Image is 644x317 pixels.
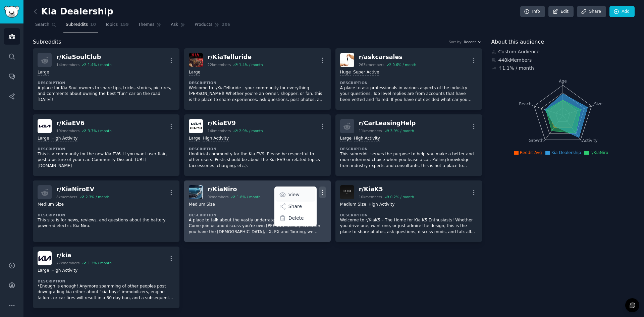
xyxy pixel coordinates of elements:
[239,62,263,67] div: 1.4 % / month
[33,6,113,17] h2: Kia Dealership
[38,213,175,217] dt: Description
[354,136,380,142] div: High Activity
[340,213,477,217] dt: Description
[189,147,326,151] dt: Description
[86,195,109,199] div: 2.3 % / month
[38,136,49,142] div: Large
[38,251,52,265] img: kia
[340,217,477,235] p: Welcome to r/KiaK5 – The Home for Kia K5 Enthusiasts! Whether you drive one, want one, or just ad...
[464,40,476,44] span: Recent
[359,195,382,199] div: 10k members
[192,19,232,33] a: Products206
[359,62,384,67] div: 263k members
[491,57,635,64] div: 448k Members
[335,180,482,242] a: KiaK5r/KiaK510kmembers0.2% / monthMedium SizeHigh ActivityDescriptionWelcome to r/KiaK5 – The Hom...
[498,65,534,72] div: ↑ 1.1 % / month
[33,38,61,46] span: Subreddits
[88,62,112,67] div: 1.4 % / month
[288,215,304,222] p: Delete
[353,69,379,76] div: Super Active
[340,81,477,85] dt: Description
[340,151,477,169] p: This subreddit serves the purpose to help you make a better and more informed choice when you lea...
[38,283,175,301] p: *Enough is enough! Anymore spamming of other peoples post downgrading kia either about "kia boyz"...
[359,185,414,194] div: r/ KiaK5
[340,136,352,142] div: Large
[56,195,77,199] div: 8k members
[594,101,602,106] tspan: Size
[189,185,203,199] img: KiaNiro
[208,195,229,199] div: 9k members
[105,22,118,28] span: Topics
[56,251,112,260] div: r/ kia
[189,53,203,67] img: KiaTelluride
[189,119,203,133] img: KiaEV9
[208,53,263,61] div: r/ KiaTelluride
[4,6,19,18] img: GummySearch logo
[189,136,200,142] div: Large
[38,85,175,103] p: A place for Kia Soul owners to share tips, tricks, stories, pictures, and comments about owning t...
[168,19,187,33] a: Ask
[189,81,326,85] dt: Description
[38,69,49,76] div: Large
[66,22,88,28] span: Subreddits
[340,185,354,199] img: KiaK5
[559,79,567,84] tspan: Age
[551,150,581,155] span: Kia Dealership
[529,138,543,143] tspan: Growth
[195,22,212,28] span: Products
[38,279,175,283] dt: Description
[237,195,261,199] div: 1.8 % / month
[184,114,331,176] a: KiaEV9r/KiaEV914kmembers2.9% / monthLargeHigh ActivityDescriptionUnofficial community for the Kia...
[390,195,414,199] div: 0.2 % / month
[56,128,79,133] div: 19k members
[491,38,544,46] span: About this audience
[335,114,482,176] a: r/CarLeasingHelp11kmembers3.9% / monthLargeHigh ActivityDescriptionThis subreddit serves the purp...
[359,128,382,133] div: 11k members
[590,150,608,155] span: r/KiaNiro
[275,188,315,202] a: View
[38,268,49,274] div: Large
[184,180,331,242] a: KiaNiror/KiaNiro9kmembers1.8% / monthViewShareDeleteMedium SizeDescriptionA place to talk about t...
[340,202,366,208] div: Medium Size
[189,69,200,76] div: Large
[582,138,597,143] tspan: Activity
[491,48,635,55] div: Custom Audience
[548,6,574,17] a: Edit
[103,19,131,33] a: Topics159
[56,119,112,127] div: r/ KiaEV6
[138,22,155,28] span: Themes
[520,150,542,155] span: Reddit Avg
[33,19,59,33] a: Search
[203,136,229,142] div: High Activity
[449,40,462,44] div: Sort by
[189,85,326,103] p: Welcome to r/KiaTelluride - your community for everything [PERSON_NAME]! Whether you're an owner,...
[288,191,300,198] p: View
[464,40,482,44] button: Recent
[520,6,545,17] a: Info
[38,147,175,151] dt: Description
[340,85,477,103] p: A place to ask professionals in various aspects of the industry your questions. Top level replies...
[171,22,178,28] span: Ask
[38,81,175,85] dt: Description
[359,53,416,61] div: r/ askcarsales
[51,268,77,274] div: High Activity
[56,261,79,265] div: 77k members
[340,147,477,151] dt: Description
[392,62,416,67] div: 0.6 % / month
[208,128,231,133] div: 14k members
[340,69,351,76] div: Huge
[88,128,112,133] div: 3.7 % / month
[288,203,302,210] p: Share
[577,6,606,17] a: Share
[120,22,129,28] span: 159
[33,180,179,242] a: r/KiaNiroEV8kmembers2.3% / monthMedium SizeDescriptionThis site is for news, reviews, and questio...
[609,6,635,17] a: Add
[136,19,164,33] a: Themes
[90,22,96,28] span: 10
[208,119,263,127] div: r/ KiaEV9
[189,217,326,235] p: A place to talk about the vastly underrated [PERSON_NAME]. Come join us and discuss you're own [P...
[33,247,179,308] a: kiar/kia77kmembers1.3% / monthLargeHigh ActivityDescription*Enough is enough! Anymore spamming of...
[56,62,79,67] div: 14k members
[369,202,395,208] div: High Activity
[208,62,231,67] div: 22k members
